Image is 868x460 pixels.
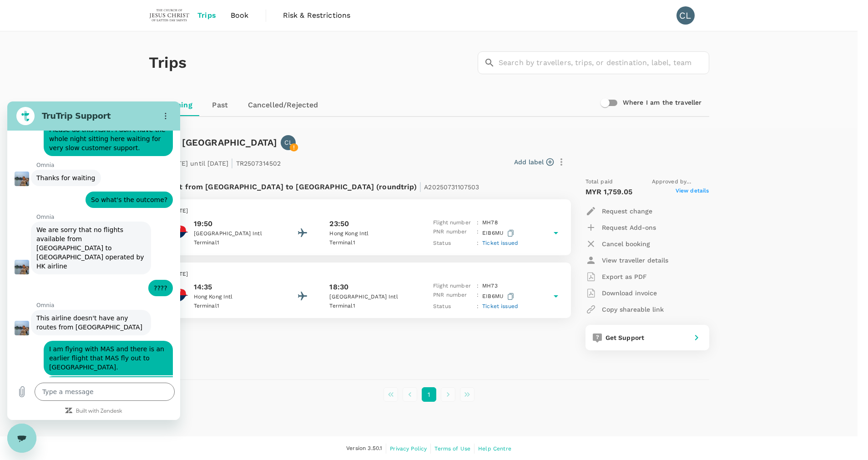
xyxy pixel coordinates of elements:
[284,138,293,147] p: CL
[161,177,479,194] p: Flight from [GEOGRAPHIC_DATA] to [GEOGRAPHIC_DATA] (roundtrip)
[477,282,479,291] p: :
[231,157,233,169] span: |
[482,282,498,291] p: MH 73
[390,445,427,452] span: Privacy Policy
[433,218,473,227] p: Flight number
[7,101,180,420] iframe: Messaging window
[424,183,479,191] span: A20250731107503
[482,291,516,302] p: EIB6MU
[170,270,562,279] p: [DATE]
[602,305,664,314] p: Copy shareable link
[477,302,479,311] p: :
[433,282,473,291] p: Flight number
[329,238,411,248] p: Terminal 1
[602,207,652,216] p: Request change
[194,302,276,311] p: Terminal 1
[433,291,473,302] p: PNR number
[514,157,554,167] button: Add label
[477,227,479,239] p: :
[149,5,191,25] img: The Malaysian Church of Jesus Christ of Latter-day Saints
[149,154,281,170] p: From [DATE] until [DATE] TR2507314502
[149,31,187,94] h1: Trips
[29,125,139,168] span: We are sorry that no flights available from [GEOGRAPHIC_DATA] to [GEOGRAPHIC_DATA] operated by HK...
[602,256,668,265] p: View traveller details
[7,424,36,453] iframe: Button to launch messaging window, conversation in progress
[194,229,276,238] p: [GEOGRAPHIC_DATA] Intl
[477,291,479,302] p: :
[29,112,173,119] p: Omnia
[329,302,411,311] p: Terminal 1
[329,229,411,238] p: Hong Kong Intl
[231,10,249,21] span: Book
[676,6,695,25] div: CL
[477,218,479,227] p: :
[419,180,422,193] span: |
[433,227,473,239] p: PNR number
[283,10,351,21] span: Risk & Restrictions
[194,282,276,293] p: 14:35
[5,281,24,299] button: Upload file
[602,223,656,232] p: Request Add-ons
[42,244,159,269] span: I am flying with MAS and there is an earlier flight that MAS fly out to [GEOGRAPHIC_DATA].
[241,94,326,116] a: Cancelled/Rejected
[200,94,241,116] a: Past
[433,302,473,311] p: Status
[194,218,276,229] p: 19:50
[194,238,276,248] p: Terminal 1
[381,387,477,402] nav: pagination navigation
[482,240,518,246] span: Ticket issued
[149,135,278,150] h6: Trip to [GEOGRAPHIC_DATA]
[676,187,709,197] span: View details
[499,51,709,74] input: Search by travellers, trips, or destination, label, team
[623,98,702,108] h6: Where I am the traveller
[194,293,276,302] p: Hong Kong Intl
[329,293,411,302] p: [GEOGRAPHIC_DATA] Intl
[585,187,633,197] p: MYR 1,759.05
[170,207,562,216] p: [DATE]
[478,445,511,452] span: Help Centre
[29,200,173,207] p: Omnia
[585,177,613,187] span: Total paid
[329,218,349,229] p: 23:50
[197,10,216,21] span: Trips
[433,239,473,248] p: Status
[602,288,657,298] p: Download invoice
[434,445,470,452] span: Terms of Use
[146,183,160,190] span: ????
[606,334,645,341] span: Get Support
[346,444,382,453] span: Version 3.50.1
[69,307,115,313] a: Built with Zendesk: Visit the Zendesk website in a new tab
[29,213,135,229] span: This airline doesn't have any routes from [GEOGRAPHIC_DATA]
[652,177,709,187] span: Approved by
[602,272,647,281] p: Export as PDF
[482,227,516,239] p: EIB6MU
[477,239,479,248] p: :
[149,94,200,116] a: Upcoming
[329,282,348,293] p: 18:30
[602,239,650,248] p: Cancel booking
[482,303,518,309] span: Ticket issued
[482,218,498,227] p: MH 78
[422,387,436,402] button: page 1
